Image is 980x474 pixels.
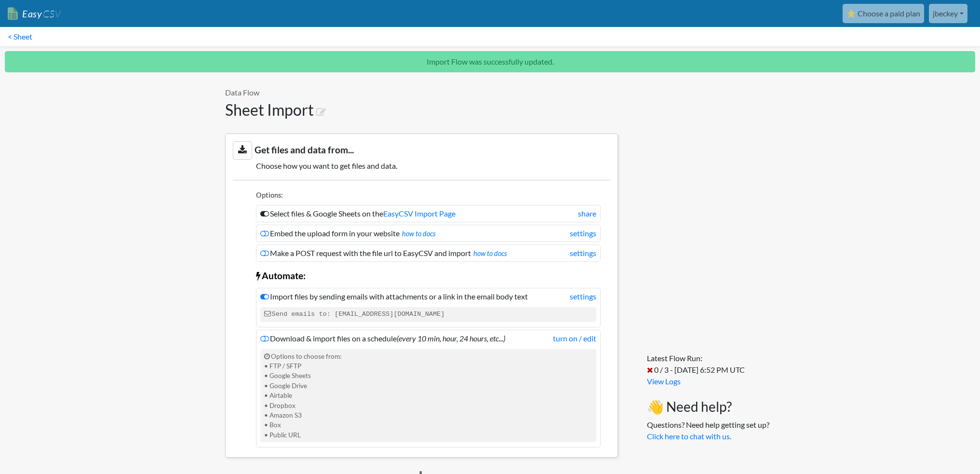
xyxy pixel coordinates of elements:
[647,377,681,386] a: View Logs
[578,208,596,219] a: share
[233,141,610,159] h3: Get files and data from...
[233,161,610,170] h5: Choose how you want to get files and data.
[473,249,507,257] a: how to docs
[647,432,731,441] a: Click here to chat with us.
[553,333,596,344] a: turn on / edit
[570,228,596,239] a: settings
[570,291,596,302] a: settings
[260,307,596,322] code: Send emails to: [EMAIL_ADDRESS][DOMAIN_NAME]
[256,288,601,327] li: Import files by sending emails with attachments or a link in the email body text
[256,330,601,448] li: Download & import files on a schedule
[397,334,505,343] i: (every 10 min, hour, 24 hours, etc...)
[383,209,456,218] a: EasyCSV Import Page
[260,349,596,443] div: Options to choose from: • FTP / SFTP • Google Sheets • Google Drive • Airtable • Dropbox • Amazon...
[256,190,601,203] li: Options:
[843,4,924,23] a: ⭐ Choose a paid plan
[256,225,601,242] li: Embed the upload form in your website
[256,264,601,285] li: Automate:
[647,353,745,374] span: Latest Flow Run: 0 / 3 - [DATE] 6:52 PM UTC
[42,8,61,20] span: CSV
[8,4,61,24] a: EasyCSV
[225,87,618,98] p: Data Flow
[647,419,769,442] p: Questions? Need help getting set up?
[570,247,596,259] a: settings
[929,4,967,23] a: jbeckey
[647,399,769,415] h3: 👋 Need help?
[256,244,601,262] li: Make a POST request with the file url to EasyCSV and import
[402,230,436,238] a: how to docs
[256,205,601,222] li: Select files & Google Sheets on the
[5,51,975,72] p: Import Flow was successfully updated.
[225,101,618,119] h1: Sheet Import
